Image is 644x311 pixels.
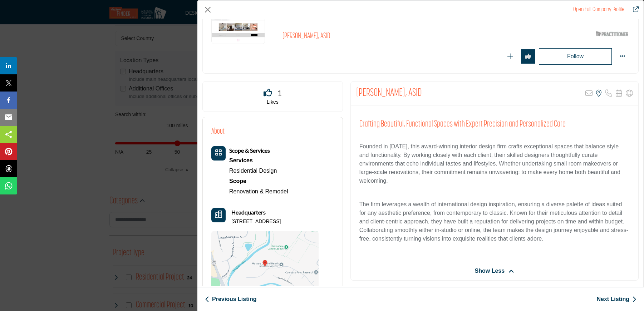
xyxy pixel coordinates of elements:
p: Likes [212,99,334,106]
button: Redirect to login page [503,49,517,64]
p: [STREET_ADDRESS] [231,218,281,225]
a: Redirect to morgan-sargeant [573,7,624,13]
b: Scope & Services [229,147,270,154]
h2: Morgan Sargeant, ASID [356,87,422,100]
a: Redirect to morgan-sargeant [628,5,639,14]
a: Previous Listing [205,295,256,303]
p: Founded in [DATE], this award-winning interior design firm crafts exceptional spaces that balance... [359,142,630,185]
button: Category Icon [211,146,226,161]
b: Headquarters [231,208,266,217]
a: Renovation & Remodel [229,188,288,194]
button: More Options [615,49,630,64]
a: Services [229,155,288,166]
button: Redirect to login [539,48,612,65]
a: Next Listing [596,295,636,303]
a: Residential Design [229,168,277,174]
div: Interior and exterior spaces including lighting, layouts, furnishings, accessories, artwork, land... [229,155,288,166]
div: New build or renovation [229,176,288,187]
p: The firm leverages a wealth of international design inspiration, ensuring a diverse palette of id... [359,200,630,243]
img: Location Map [211,231,319,302]
button: Close [202,4,213,15]
button: Redirect to login page [521,49,535,64]
a: Scope & Services [229,148,270,154]
h2: [PERSON_NAME], ASID [282,32,479,41]
img: ASID Qualified Practitioners [596,29,628,38]
span: Show Less [475,267,505,275]
h2: About [211,126,225,138]
h2: Crafting Beautiful, Functional Spaces with Expert Precision and Personalized Care [359,119,630,130]
button: Headquarter icon [211,208,226,222]
a: Scope [229,176,288,187]
span: 1 [277,87,282,98]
